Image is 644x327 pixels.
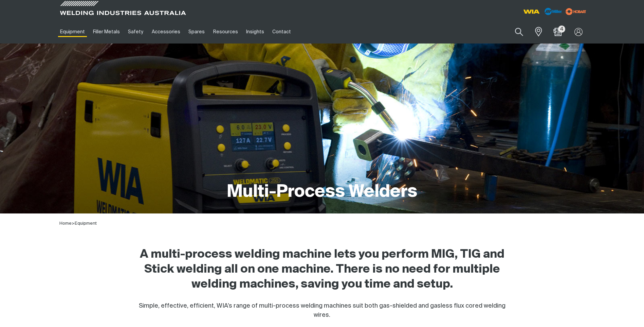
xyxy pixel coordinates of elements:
[56,20,89,44] a: Equipment
[131,247,514,292] h2: A multi-process welding machine lets you perform MIG, TIG and Stick welding all on one machine. T...
[139,303,505,318] span: Simple, effective, efficient, WIA’s range of multi-process welding machines suit both gas-shielde...
[124,20,147,44] a: Safety
[56,20,455,44] nav: Main
[75,221,97,226] a: Equipment
[227,181,417,203] h1: Multi-Process Welders
[184,20,209,44] a: Spares
[268,20,295,44] a: Contact
[209,20,242,44] a: Resources
[72,221,75,226] span: >
[564,6,588,17] img: miller
[499,24,531,40] input: Product name or item number...
[148,20,184,44] a: Accessories
[242,20,268,44] a: Insights
[59,221,72,226] a: Home
[508,24,531,40] button: Search products
[89,20,124,44] a: Filler Metals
